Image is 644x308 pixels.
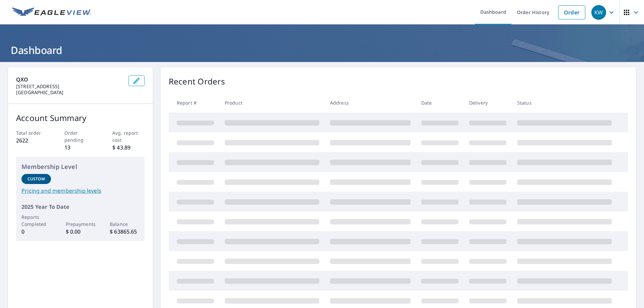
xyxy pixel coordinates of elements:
p: Total order [16,129,48,136]
a: Order [558,5,585,19]
th: Status [512,93,617,113]
p: [GEOGRAPHIC_DATA] [16,89,123,96]
p: Account Summary [16,112,145,124]
th: Date [416,93,464,113]
p: Order pending [64,129,97,143]
p: [STREET_ADDRESS] [16,83,123,89]
div: KW [591,5,606,20]
p: $ 63865.65 [110,228,139,236]
th: Delivery [464,93,512,113]
h1: Dashboard [8,43,636,57]
a: Pricing and membership levels [21,187,139,195]
p: 0 [21,228,51,236]
p: Reports Completed [21,213,51,228]
p: 2025 Year To Date [21,203,139,211]
p: Balance [110,221,139,228]
p: Membership Level [21,162,139,171]
th: Address [325,93,416,113]
th: Report # [169,93,219,113]
p: 2622 [16,136,48,144]
p: 13 [64,143,97,151]
img: EV Logo [12,7,91,17]
p: QXO [16,75,123,83]
p: Prepayments [66,221,95,228]
p: Recent Orders [169,75,225,87]
p: Custom [28,176,45,182]
p: $ 0.00 [66,228,95,236]
p: Avg. report cost [112,129,145,143]
p: $ 43.89 [112,143,145,151]
th: Product [219,93,325,113]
